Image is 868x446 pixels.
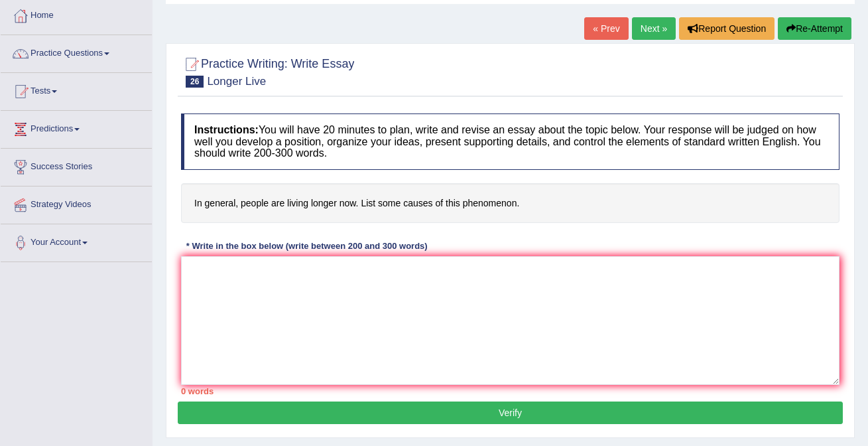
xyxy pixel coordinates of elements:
[679,17,775,40] button: Report Question
[778,17,851,40] button: Re-Attempt
[181,240,432,252] div: * Write in the box below (write between 200 and 300 words)
[181,54,354,88] h2: Practice Writing: Write Essay
[186,76,204,88] span: 26
[632,17,676,40] a: Next »
[1,186,152,220] a: Strategy Videos
[1,149,152,182] a: Success Stories
[181,385,839,398] div: 0 words
[584,17,628,40] a: « Prev
[1,35,152,68] a: Practice Questions
[181,183,839,224] h4: In general, people are living longer now. List some causes of this phenomenon.
[1,224,152,258] a: Your Account
[178,402,843,424] button: Verify
[181,113,839,170] h4: You will have 20 minutes to plan, write and revise an essay about the topic below. Your response ...
[1,73,152,106] a: Tests
[194,124,259,135] b: Instructions:
[1,111,152,144] a: Predictions
[207,75,266,88] small: Longer Live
